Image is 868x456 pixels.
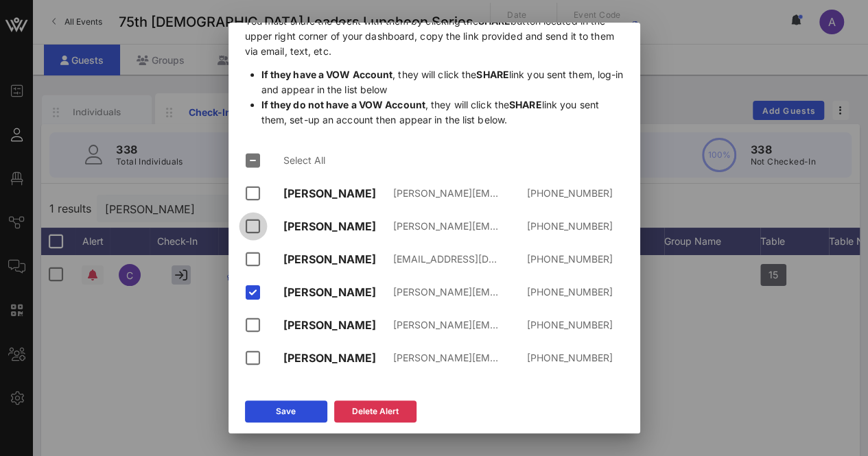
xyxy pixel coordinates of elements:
div: [PHONE_NUMBER] [503,287,613,298]
div: [PERSON_NAME][EMAIL_ADDRESS][DOMAIN_NAME] [393,188,503,200]
div: [PERSON_NAME] [283,352,393,365]
div: Save [276,405,296,418]
div: Delete Alert [352,405,399,418]
span: If they have a VOW Account [261,69,393,80]
span: SHARE [476,69,509,80]
div: [EMAIL_ADDRESS][DOMAIN_NAME] [393,254,503,265]
div: [PERSON_NAME] [283,319,393,332]
div: [PERSON_NAME][EMAIL_ADDRESS][DOMAIN_NAME] [393,221,503,232]
span: If they do not have a VOW Account [261,99,425,110]
div: [PERSON_NAME] [283,253,393,266]
div: [PHONE_NUMBER] [503,352,613,364]
div: [PERSON_NAME] [283,286,393,299]
div: [PHONE_NUMBER] [503,320,613,331]
div: [PERSON_NAME] [283,187,393,200]
li: , they will click the link you sent them, set-up an account then appear in the list below. [261,97,624,128]
div: Select All [283,155,613,167]
button: Delete Alert [334,400,417,422]
div: [PERSON_NAME][EMAIL_ADDRESS][DOMAIN_NAME] [393,287,503,298]
li: , they will click the link you sent them, log-in and appear in the list below [261,67,624,97]
div: [PERSON_NAME] [283,220,393,233]
div: [PERSON_NAME][EMAIL_ADDRESS][DOMAIN_NAME] [393,320,503,331]
button: Save [245,400,327,422]
div: [PHONE_NUMBER] [503,254,613,265]
div: [PHONE_NUMBER] [503,188,613,200]
p: You must share the event with them by clicking the button located in the upper right corner of yo... [245,14,624,128]
span: SHARE [509,99,542,110]
div: [PHONE_NUMBER] [503,221,613,232]
div: [PERSON_NAME][EMAIL_ADDRESS][DOMAIN_NAME] [393,352,503,364]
